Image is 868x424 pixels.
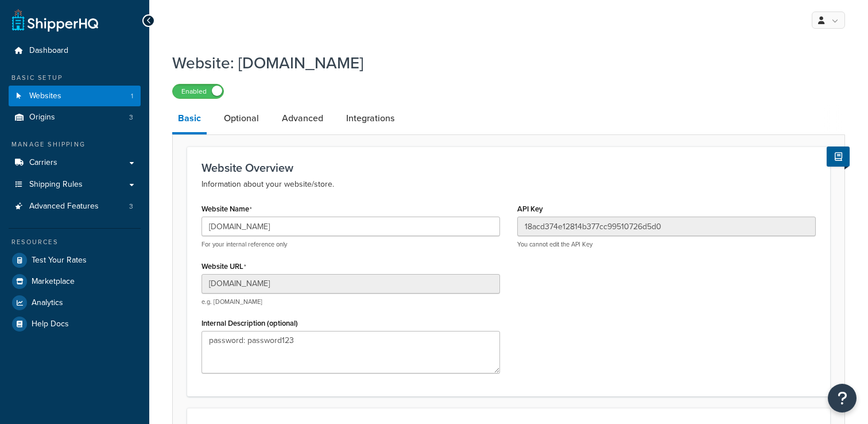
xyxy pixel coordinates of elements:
span: Analytics [32,298,63,308]
a: Shipping Rules [9,174,141,195]
span: Origins [29,113,55,122]
label: API Key [517,205,543,213]
span: Advanced Features [29,202,99,211]
span: Help Docs [32,319,69,329]
span: 3 [129,202,133,211]
p: e.g. [DOMAIN_NAME] [201,298,500,306]
a: Origins3 [9,107,141,128]
button: Show Help Docs [827,147,850,167]
span: Marketplace [32,277,75,287]
label: Enabled [173,84,223,98]
li: Origins [9,107,141,128]
a: Analytics [9,292,141,313]
span: 3 [129,113,133,122]
span: Dashboard [29,46,68,56]
a: Test Your Rates [9,250,141,271]
input: XDL713J089NBV22 [517,217,816,236]
div: Resources [9,237,141,247]
p: You cannot edit the API Key [517,240,816,249]
li: Websites [9,86,141,107]
a: Websites1 [9,86,141,107]
li: Advanced Features [9,196,141,217]
a: Marketplace [9,271,141,292]
label: Website Name [201,205,252,214]
span: Websites [29,91,61,101]
a: Basic [172,105,207,134]
a: Help Docs [9,314,141,334]
button: Open Resource Center [828,384,857,413]
span: 1 [131,91,133,101]
h3: Website Overview [201,161,816,174]
h1: Website: [DOMAIN_NAME] [172,52,831,74]
p: Information about your website/store. [201,178,816,191]
a: Carriers [9,152,141,174]
a: Advanced [276,105,329,132]
textarea: password: password123 [201,331,500,373]
label: Website URL [201,262,246,271]
span: Test Your Rates [32,256,87,265]
a: Advanced Features3 [9,196,141,217]
a: Integrations [340,105,400,132]
label: Internal Description (optional) [201,319,298,327]
span: Carriers [29,158,57,168]
div: Manage Shipping [9,140,141,149]
span: Shipping Rules [29,180,83,190]
a: Dashboard [9,40,141,61]
p: For your internal reference only [201,240,500,249]
div: Basic Setup [9,73,141,83]
a: Optional [218,105,265,132]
